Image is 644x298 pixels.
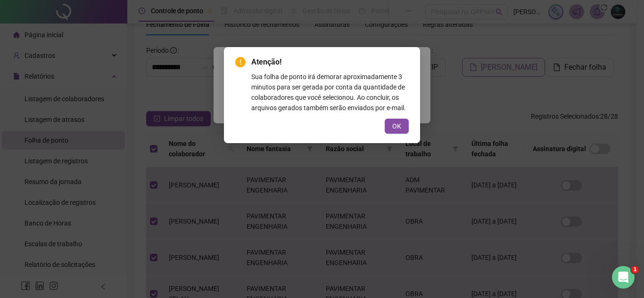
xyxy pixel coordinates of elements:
[251,56,409,68] span: Atenção!
[392,121,401,131] span: OK
[612,266,635,289] iframe: Intercom live chat
[385,119,409,134] button: OK
[235,57,246,67] span: exclamation-circle
[251,72,409,113] div: Sua folha de ponto irá demorar aproximadamente 3 minutos para ser gerada por conta da quantidade ...
[631,266,639,274] span: 1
